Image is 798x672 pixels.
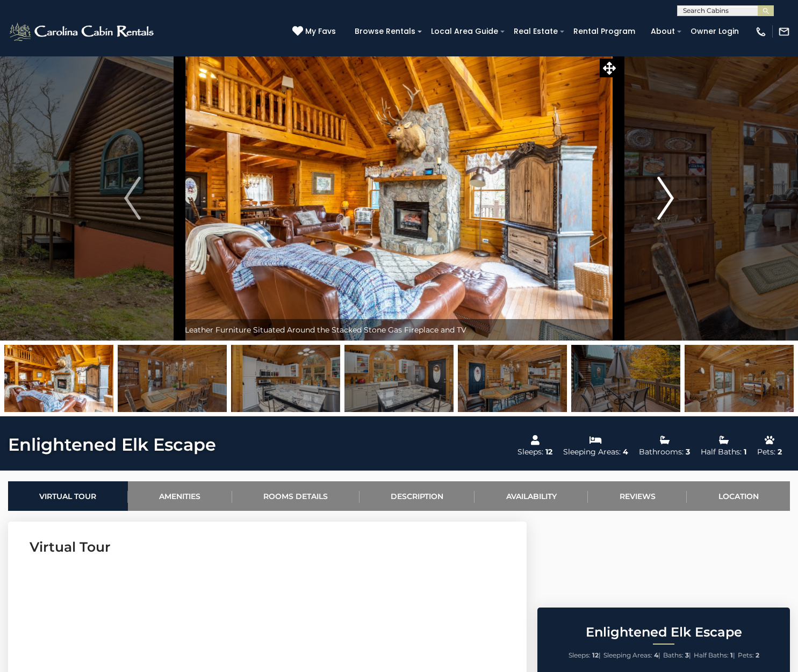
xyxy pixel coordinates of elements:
[179,319,619,341] div: Leather Furniture Situated Around the Stacked Stone Gas Fireplace and TV
[654,651,658,659] strong: 4
[508,23,563,40] a: Real Estate
[694,651,729,659] span: Half Baths:
[663,651,684,659] span: Baths:
[349,23,421,40] a: Browse Rentals
[755,26,767,38] img: phone-regular-white.png
[128,481,232,511] a: Amenities
[292,26,339,38] a: My Favs
[592,651,599,659] strong: 12
[588,481,687,511] a: Reviews
[685,651,689,659] strong: 3
[118,345,227,412] img: 163279276
[603,648,660,662] li: |
[568,23,641,40] a: Rental Program
[756,651,759,659] strong: 2
[778,26,790,38] img: mail-regular-white.png
[540,625,787,639] h2: Enlightened Elk Escape
[85,56,179,341] button: Previous
[344,345,454,412] img: 163279278
[657,177,673,220] img: arrow
[685,345,794,412] img: 163279281
[571,345,680,412] img: 163279280
[232,481,360,511] a: Rooms Details
[426,23,504,40] a: Local Area Guide
[458,345,567,412] img: 163279279
[231,345,340,412] img: 163279277
[124,177,140,220] img: arrow
[603,651,652,659] span: Sleeping Areas:
[475,481,588,511] a: Availability
[30,538,505,557] h3: Virtual Tour
[8,481,128,511] a: Virtual Tour
[569,648,601,662] li: |
[4,345,113,412] img: 164433090
[738,651,754,659] span: Pets:
[685,23,744,40] a: Owner Login
[619,56,713,341] button: Next
[694,648,735,662] li: |
[305,26,336,37] span: My Favs
[360,481,475,511] a: Description
[8,21,157,42] img: White-1-2.png
[730,651,733,659] strong: 1
[663,648,691,662] li: |
[687,481,790,511] a: Location
[569,651,591,659] span: Sleeps:
[645,23,680,40] a: About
